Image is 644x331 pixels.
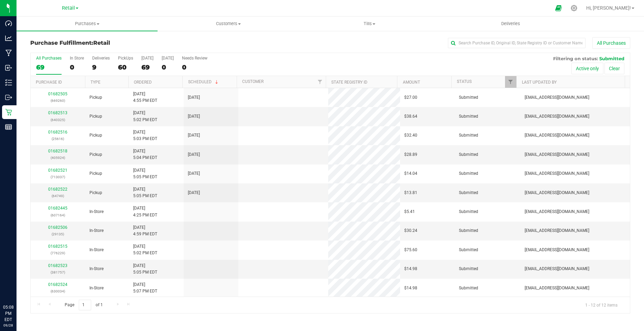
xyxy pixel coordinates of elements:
inline-svg: Retail [5,109,12,116]
a: Last Updated By [522,80,557,85]
span: [DATE] [188,190,200,196]
span: Tills [299,21,440,27]
span: [EMAIL_ADDRESS][DOMAIN_NAME] [525,266,589,272]
h3: Purchase Fulfillment: [30,40,230,46]
span: Submitted [459,209,478,215]
span: $27.00 [404,94,417,101]
p: 09/28 [3,323,13,328]
p: (25616) [35,136,81,142]
div: Deliveries [92,56,110,61]
button: All Purchases [592,37,630,49]
span: Submitted [459,266,478,272]
div: 69 [36,63,62,71]
span: $30.24 [404,227,417,234]
span: Submitted [459,151,478,158]
span: [DATE] 5:05 PM EDT [133,263,157,276]
a: Amount [403,80,420,85]
inline-svg: Manufacturing [5,50,12,56]
span: In-Store [89,266,104,272]
a: 01682521 [48,168,67,173]
span: Open Ecommerce Menu [551,1,566,15]
div: All Purchases [36,56,62,61]
a: Filter [314,76,326,88]
span: [DATE] 5:07 PM EDT [133,281,157,295]
span: [DATE] [188,170,200,177]
div: Manage settings [570,5,578,11]
iframe: Resource center [7,276,28,297]
div: 60 [118,63,133,71]
p: (776229) [35,250,81,256]
div: In Store [70,56,84,61]
input: 1 [79,300,91,310]
span: Pickup [89,113,102,120]
a: 01682506 [48,225,67,230]
span: In-Store [89,247,104,253]
span: In-Store [89,209,104,215]
a: Tills [299,17,440,31]
a: Customer [242,79,264,84]
span: [DATE] 5:02 PM EDT [133,243,157,256]
p: (713037) [35,174,81,180]
div: 9 [92,63,110,71]
span: [DATE] [188,113,200,120]
span: [DATE] 4:25 PM EDT [133,205,157,218]
p: (405924) [35,154,81,161]
div: Needs Review [182,56,207,61]
span: Pickup [89,132,102,139]
span: In-Store [89,227,104,234]
span: $38.64 [404,113,417,120]
span: $75.60 [404,247,417,253]
span: Submitted [459,247,478,253]
div: [DATE] [141,56,153,61]
a: State Registry ID [331,80,367,85]
span: [DATE] 5:05 PM EDT [133,186,157,199]
div: 0 [182,63,207,71]
span: Page of 1 [59,300,108,310]
span: [EMAIL_ADDRESS][DOMAIN_NAME] [525,285,589,291]
inline-svg: Inventory [5,79,12,86]
span: Filtering on status: [553,56,598,61]
span: [EMAIL_ADDRESS][DOMAIN_NAME] [525,209,589,215]
span: Submitted [459,113,478,120]
span: Submitted [459,94,478,101]
input: Search Purchase ID, Original ID, State Registry ID or Customer Name... [448,38,586,48]
a: Ordered [134,80,152,85]
p: 05:08 PM EDT [3,304,13,323]
span: Hi, [PERSON_NAME]! [586,5,631,11]
p: (381757) [35,269,81,276]
p: (640325) [35,117,81,123]
span: Retail [93,40,110,46]
span: Submitted [459,285,478,291]
span: [EMAIL_ADDRESS][DOMAIN_NAME] [525,190,589,196]
span: Submitted [459,190,478,196]
span: [EMAIL_ADDRESS][DOMAIN_NAME] [525,132,589,139]
p: (669260) [35,97,81,104]
a: 01682505 [48,92,67,96]
span: [EMAIL_ADDRESS][DOMAIN_NAME] [525,227,589,234]
p: (29135) [35,231,81,237]
span: [DATE] [188,151,200,158]
a: Purchases [17,17,158,31]
inline-svg: Dashboard [5,20,12,27]
span: $32.40 [404,132,417,139]
a: 01682518 [48,149,67,153]
span: [EMAIL_ADDRESS][DOMAIN_NAME] [525,151,589,158]
span: [DATE] 5:05 PM EDT [133,167,157,180]
span: [EMAIL_ADDRESS][DOMAIN_NAME] [525,170,589,177]
a: 01682522 [48,187,67,192]
span: Pickup [89,170,102,177]
span: $13.81 [404,190,417,196]
span: Pickup [89,94,102,101]
span: Deliveries [492,21,529,27]
p: (630034) [35,288,81,295]
a: 01682513 [48,110,67,115]
span: [DATE] [188,132,200,139]
div: 0 [162,63,174,71]
span: [DATE] 5:04 PM EDT [133,148,157,161]
inline-svg: Analytics [5,35,12,42]
a: Filter [505,76,516,88]
a: 01682445 [48,206,67,211]
a: 01682516 [48,130,67,135]
span: [DATE] 4:59 PM EDT [133,224,157,237]
div: PickUps [118,56,133,61]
